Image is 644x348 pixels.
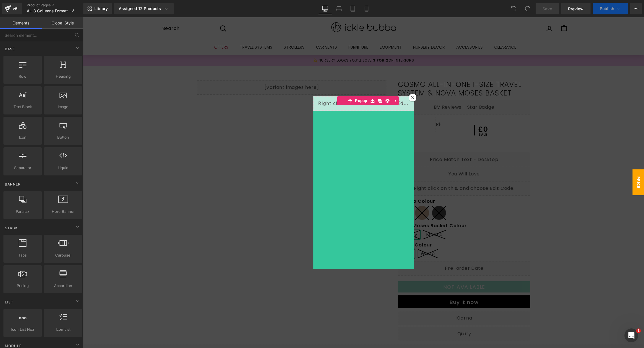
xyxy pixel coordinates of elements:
span: Accordion [46,283,80,289]
span: Preview [568,6,584,12]
span: Liquid [46,165,80,171]
a: Clone Module [293,79,301,88]
button: Undo [508,3,520,14]
span: Carousel [46,252,80,258]
span: Pricing [5,283,40,289]
span: Separator [5,165,40,171]
span: Publish [600,6,614,11]
a: New Library [83,3,112,14]
span: Button [46,134,80,140]
span: List [4,299,14,305]
span: Heading [46,73,80,79]
span: Text Block [5,104,40,110]
span: 1 [636,328,641,333]
a: Global Style [42,17,83,29]
span: Icon [5,134,40,140]
span: Icon List [46,326,80,332]
a: Expand / Collapse [308,79,316,88]
a: Product Pages [27,3,83,7]
a: Tablet [346,3,360,14]
a: Save module [286,79,293,88]
div: v6 [11,5,19,12]
span: Base [4,46,16,52]
span: Popup [271,79,286,88]
span: Hero Banner [46,209,80,215]
span: Parallax [5,209,40,215]
a: Laptop [332,3,346,14]
a: Preview [561,3,591,14]
span: Stack [4,225,18,231]
iframe: Intercom live chat [624,328,638,342]
a: v6 [2,3,22,14]
button: Publish [593,3,628,14]
span: A+ 3 Columns Format [27,9,68,13]
span: Save [543,6,552,12]
span: Icon List Hoz [5,326,40,332]
a: Desktop [318,3,332,14]
button: Redo [522,3,533,14]
span: Banner [4,181,21,187]
span: Library [94,6,108,11]
div: Assigned 12 Products [119,6,169,12]
span: Price Promise [538,152,561,178]
a: Delete Module [301,79,308,88]
button: More [630,3,642,14]
span: Image [46,104,80,110]
a: Mobile [360,3,373,14]
span: Tabs [5,252,40,258]
span: Row [5,73,40,79]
